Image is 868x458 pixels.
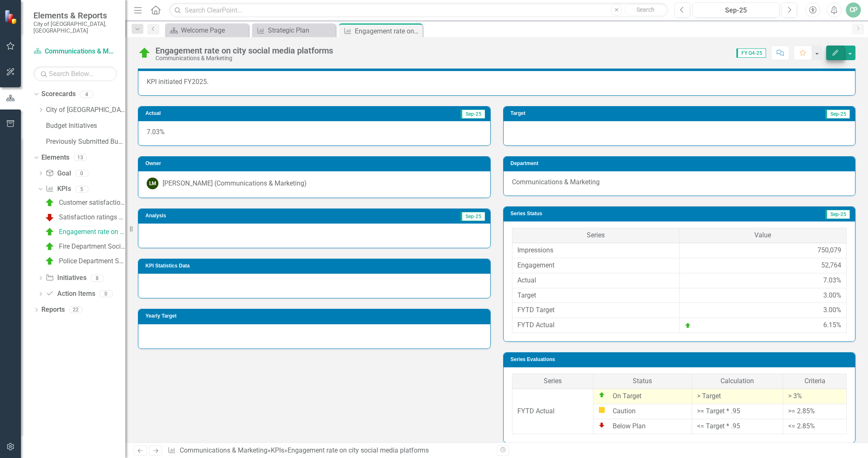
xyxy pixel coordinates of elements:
[736,48,766,58] span: FY Q4-25
[268,25,333,36] div: Strategic Plan
[271,446,284,454] a: KPIs
[145,161,486,166] h3: Owner
[4,10,19,24] img: ClearPoint Strategy
[512,389,593,434] td: FYTD Actual
[46,184,71,194] a: KPIs
[155,55,333,61] div: Communications & Marketing
[783,419,847,434] td: <= 2.85%
[355,26,420,36] div: Engagement rate on city social media platforms
[679,228,846,243] th: Value
[598,422,687,431] div: Below Plan
[817,246,841,255] div: 750,079
[91,275,104,282] div: 8
[46,121,125,131] a: Budget Initiatives
[783,374,847,389] th: Criteria
[147,77,847,87] p: KPI initiated FY2025.
[145,263,486,269] h3: KPI Statistics Data
[692,404,783,419] td: >= Target * .95
[145,313,486,319] h3: Yearly Target
[692,374,783,389] th: Calculation
[43,225,125,239] a: Engagement rate on city social media platforms
[41,305,65,315] a: Reports
[511,357,851,362] h3: Series Evaluations
[598,422,605,428] img: Below Plan
[75,170,89,177] div: 0
[692,3,779,18] button: Sep-25
[59,214,125,221] div: Satisfaction ratings with City communications (Res. & Biz Surveys)
[46,105,125,115] a: City of [GEOGRAPHIC_DATA]
[43,254,125,268] a: Police Department Social Media Engagement
[46,137,125,147] a: Previously Submitted Budget Initiatives
[685,322,691,329] img: On Target
[45,242,55,252] img: On Target
[33,10,117,20] span: Elements & Reports
[692,419,783,434] td: <= Target * .95
[288,446,429,454] div: Engagement rate on city social media platforms
[169,3,668,18] input: Search ClearPoint...
[46,289,95,299] a: Action Items
[43,240,125,253] a: Fire Department Social Media Engagement
[167,25,247,36] a: Welcome Page
[43,211,125,224] a: Satisfaction ratings with City communications (Res. & Biz Surveys)
[512,288,679,303] td: Target
[41,153,69,163] a: Elements
[45,227,55,237] img: On Target
[69,306,82,313] div: 22
[145,111,273,116] h3: Actual
[59,243,125,250] div: Fire Department Social Media Engagement
[46,273,86,283] a: Initiatives
[59,228,125,236] div: Engagement rate on city social media platforms
[636,6,654,13] span: Search
[512,273,679,288] td: Actual
[254,25,333,36] a: Strategic Plan
[59,199,125,206] div: Customer satisfaction with communications (Internal Survey)
[846,3,861,18] button: CP
[695,5,776,15] div: Sep-25
[99,290,113,298] div: 0
[511,211,700,216] h3: Series Status
[593,374,692,389] th: Status
[512,303,679,318] td: FYTD Target
[598,407,605,413] img: Caution
[512,258,679,273] td: Engagement
[41,89,76,99] a: Scorecards
[74,154,87,161] div: 13
[692,389,783,404] td: > Target
[783,389,847,404] td: > 3%
[33,47,117,56] a: Communications & Marketing
[512,228,679,243] th: Series
[59,257,125,265] div: Police Department Social Media Engagement
[598,407,687,416] div: Caution
[511,111,636,116] h3: Target
[181,25,247,36] div: Welcome Page
[823,291,841,300] div: 3.00%
[512,243,679,258] td: Impressions
[45,256,55,266] img: On Target
[80,91,93,98] div: 4
[825,210,850,219] span: Sep-25
[33,20,117,34] small: City of [GEOGRAPHIC_DATA], [GEOGRAPHIC_DATA]
[138,46,151,60] img: On Target
[598,392,687,401] div: On Target
[45,198,55,208] img: On Target
[461,109,485,119] span: Sep-25
[823,321,841,330] div: 6.15%
[145,213,298,219] h3: Analysis
[823,305,841,315] div: 3.00%
[598,392,605,398] img: On Target
[33,66,117,81] input: Search Below...
[825,109,850,119] span: Sep-25
[155,46,333,55] div: Engagement rate on city social media platforms
[163,179,307,188] div: [PERSON_NAME] (Communications & Marketing)
[624,4,666,16] button: Search
[821,261,841,270] div: 52,764
[511,161,851,166] h3: Department
[823,276,841,285] div: 7.03%
[512,374,593,389] th: Series
[43,196,125,209] a: Customer satisfaction with communications (Internal Survey)
[783,404,847,419] td: >= 2.85%
[168,446,490,455] div: » »
[461,212,485,221] span: Sep-25
[147,128,165,136] span: 7.03%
